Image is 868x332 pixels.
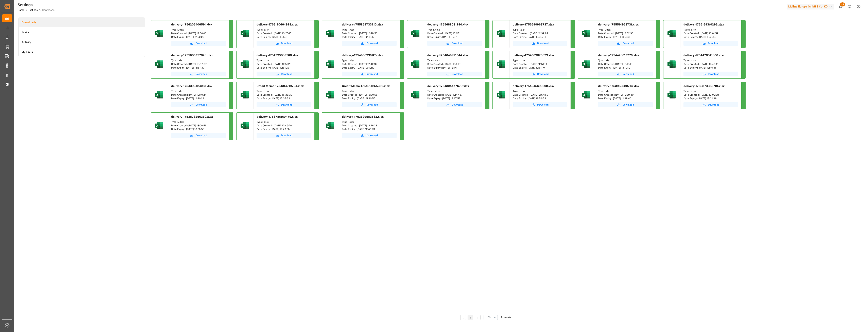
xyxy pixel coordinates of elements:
div: Date Created : [DATE] 12:49:20 [257,124,311,127]
button: Download [598,72,653,76]
a: Download [257,133,311,138]
button: Download [683,72,738,76]
div: Date Created : [DATE] 12:54:53 [513,93,567,97]
div: Date Expiry : [DATE] 12:46:23 [342,127,397,131]
span: delivery-1756120664928.xlsx [257,23,298,26]
button: Download [427,72,482,76]
span: delivery-1754908930125.xlsx [342,54,383,57]
span: delivery-1754649971544.xlsx [427,54,468,57]
span: Credit Memo-1754314255656.xlsx [342,84,390,88]
div: Date Created : [DATE] 12:50:06 [171,32,226,35]
button: Download [342,72,397,76]
li: Previous Page [460,315,466,320]
a: Download [427,102,482,107]
div: Type : .xlsx [598,28,653,32]
img: microsoft-excel-2019--v1.png [240,59,249,69]
a: Download [257,102,311,107]
span: Download [708,41,719,45]
div: Date Created : [DATE] 12:46:23 [342,124,397,127]
span: Credit Memo-1754314719784.xlsx [257,84,304,88]
div: Date Expiry : [DATE] 13:01:59 [683,35,738,39]
li: Next Page [475,315,481,320]
div: Date Created : [DATE] 12:51:29 [257,62,311,66]
img: microsoft-excel-2019--v1.png [667,29,676,38]
div: Date Expiry : [DATE] 13:02:38 [683,97,738,100]
div: Date Created : [DATE] 13:17:45 [257,32,311,35]
div: Type : .xlsx [257,89,311,93]
span: delivery-1755169319296.xlsx [683,23,724,26]
div: Type : .xlsx [513,28,567,32]
div: Type : .xlsx [171,89,226,93]
a: Downloads [19,17,145,27]
div: Type : .xlsx [598,59,653,62]
button: Download [427,41,482,46]
div: Type : .xlsx [342,89,397,93]
img: microsoft-excel-2019--v1.png [325,29,335,38]
button: open menu [484,315,498,320]
span: Download [196,103,207,107]
div: Date Created : [DATE] 12:40:41 [683,62,738,66]
div: Type : .xlsx [427,28,482,32]
div: Type : .xlsx [427,59,482,62]
img: microsoft-excel-2019--v1.png [411,59,420,69]
div: Type : .xlsx [257,59,311,62]
button: show 46 new notifications [836,2,845,11]
span: Download [281,72,292,76]
div: Date Created : [DATE] 12:51:10 [513,62,567,66]
button: Download [513,41,567,46]
div: Date Created : [DATE] 13:01:59 [683,32,738,35]
a: Download [171,133,226,138]
div: Date Expiry : [DATE] 13:02:33 [598,35,653,39]
div: Type : .xlsx [598,89,653,93]
span: delivery-1755086257878.xlsx [171,54,213,57]
button: Download [513,72,567,76]
span: Download [366,72,378,76]
div: Date Expiry : [DATE] 12:42:10 [342,66,397,70]
span: Download [537,103,549,107]
img: microsoft-excel-2019--v1.png [325,59,335,69]
div: Date Expiry : [DATE] 12:40:41 [683,66,738,70]
span: Download [623,41,634,45]
button: Download [257,41,311,46]
span: Download [537,72,549,76]
button: Download [342,102,397,107]
button: Download [683,41,738,46]
a: Download [257,72,311,76]
img: microsoft-excel-2019--v1.png [154,59,164,69]
span: delivery-1754045693608.xlsx [513,84,554,88]
div: Date Expiry : [DATE] 13:07:11 [427,35,482,39]
span: 24 results [501,316,511,319]
span: 46 [840,2,845,6]
div: Date Created : [DATE] 12:42:10 [342,62,397,66]
div: Date Expiry : [DATE] 13:17:45 [257,35,311,39]
span: delivery-1753873256360.xlsx [171,115,213,118]
span: Download [281,103,292,107]
button: Download [171,41,226,46]
div: Type : .xlsx [171,120,226,124]
div: Date Expiry : [DATE] 12:48:53 [342,35,397,39]
img: microsoft-excel-2019--v1.png [667,90,676,100]
div: Date Expiry : [DATE] 12:51:29 [257,66,311,70]
div: Date Created : [DATE] 13:57:37 [171,62,226,66]
div: Type : .xlsx [257,120,311,124]
div: Date Created : [DATE] 12:39:24 [513,32,567,35]
span: delivery-1753958380716.xlsx [598,84,639,88]
button: Download [171,102,226,107]
span: Download [366,41,378,45]
li: Activity [19,37,145,47]
div: Date Expiry : [DATE] 13:57:37 [171,66,226,70]
button: Download [598,102,653,107]
span: delivery-1754304477679.xlsx [427,84,469,88]
span: delivery-1753699583532.xlsx [342,115,384,118]
span: Download [452,103,463,107]
div: Date Expiry : [DATE] 12:50:06 [171,35,226,39]
a: Download [513,102,567,107]
a: Settings [29,9,38,12]
span: Download [366,134,378,137]
a: Tasks [19,27,145,37]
